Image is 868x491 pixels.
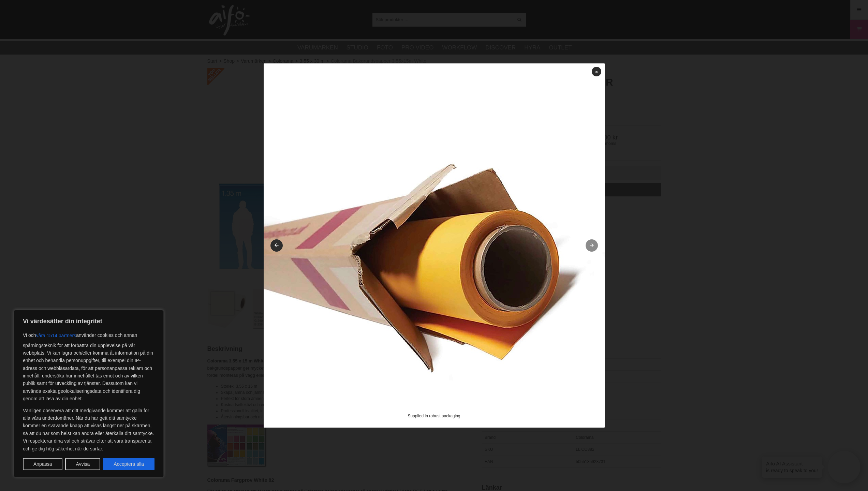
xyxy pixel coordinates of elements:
[36,329,76,342] button: våra 1514 partners
[23,407,155,452] p: Vänligen observera att ditt medgivande kommer att gälla för alla våra underdomäner. När du har ge...
[14,310,164,477] div: Vi värdesätter din integritet
[23,458,62,470] button: Anpassa
[272,413,596,419] div: Supplied in robust packaging
[65,458,100,470] button: Avvisa
[23,329,155,403] p: Vi och använder cookies och annan spårningsteknik för att förbättra din upplevelse på vår webbpla...
[264,63,605,404] img: Supplied in robust packaging
[23,317,155,325] p: Vi värdesätter din integritet
[103,458,155,470] button: Acceptera alla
